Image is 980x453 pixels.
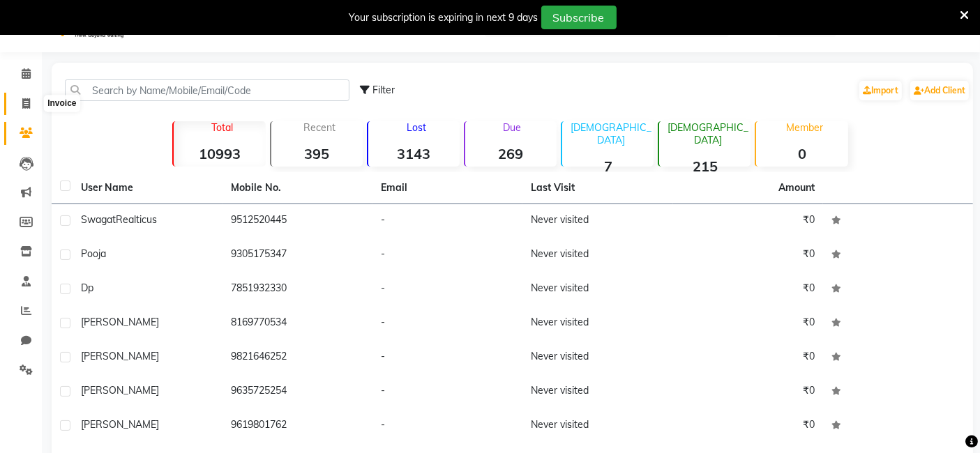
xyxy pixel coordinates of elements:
[65,79,349,101] input: Search by Name/Mobile/Email/Code
[673,341,823,375] td: ₹0
[541,6,617,29] button: Subscribe
[659,158,751,175] strong: 215
[372,172,522,204] th: Email
[673,375,823,409] td: ₹0
[372,204,522,238] td: -
[223,341,372,375] td: 9821646252
[673,204,823,238] td: ₹0
[562,158,654,175] strong: 7
[673,238,823,272] td: ₹0
[372,84,395,96] span: Filter
[223,272,372,307] td: 7851932330
[372,341,522,375] td: -
[522,172,672,204] th: Last Visit
[522,341,672,375] td: Never visited
[372,409,522,443] td: -
[179,121,265,134] p: Total
[673,272,823,307] td: ₹0
[368,145,460,162] strong: 3143
[223,238,372,272] td: 9305175347
[372,272,522,307] td: -
[223,172,372,204] th: Mobile No.
[372,307,522,341] td: -
[81,350,159,362] span: [PERSON_NAME]
[522,272,672,307] td: Never visited
[174,145,265,162] strong: 10993
[762,121,847,134] p: Member
[349,10,538,25] div: Your subscription is expiring in next 9 days
[770,172,823,204] th: Amount
[372,238,522,272] td: -
[81,384,159,397] span: [PERSON_NAME]
[81,316,159,328] span: [PERSON_NAME]
[223,375,372,409] td: 9635725254
[44,95,80,112] div: Invoice
[756,145,847,162] strong: 0
[522,307,672,341] td: Never visited
[522,238,672,272] td: Never visited
[81,418,159,431] span: [PERSON_NAME]
[859,81,902,100] a: Import
[223,409,372,443] td: 9619801762
[465,145,557,162] strong: 269
[81,247,106,260] span: Pooja
[223,204,372,238] td: 9512520445
[81,282,93,294] span: Dp
[372,375,522,409] td: -
[116,213,157,226] span: Realticus
[468,121,557,134] p: Due
[522,204,672,238] td: Never visited
[223,307,372,341] td: 8169770534
[277,121,363,134] p: Recent
[81,213,116,226] span: Swagat
[568,121,654,146] p: [DEMOGRAPHIC_DATA]
[522,409,672,443] td: Never visited
[73,172,223,204] th: User Name
[910,81,969,100] a: Add Client
[271,145,363,162] strong: 395
[374,121,460,134] p: Lost
[673,307,823,341] td: ₹0
[522,375,672,409] td: Never visited
[665,121,751,146] p: [DEMOGRAPHIC_DATA]
[673,409,823,443] td: ₹0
